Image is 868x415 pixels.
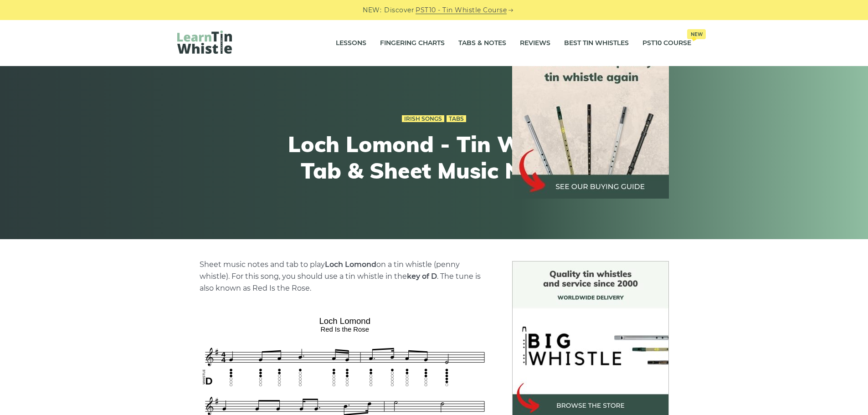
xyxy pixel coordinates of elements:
a: PST10 CourseNew [642,32,691,55]
img: tin whistle buying guide [512,42,669,199]
strong: Loch Lomond [325,260,376,269]
a: Fingering Charts [380,32,445,55]
a: Lessons [336,32,366,55]
p: Sheet music notes and tab to play on a tin whistle (penny whistle). For this song, you should use... [200,259,490,294]
h1: Loch Lomond - Tin Whistle Tab & Sheet Music Notes [267,131,602,184]
img: LearnTinWhistle.com [177,31,232,54]
a: Tabs [447,115,466,123]
a: Reviews [520,32,550,55]
a: Best Tin Whistles [564,32,629,55]
a: Tabs & Notes [458,32,506,55]
strong: key of D [407,272,437,281]
span: New [687,29,706,39]
a: Irish Songs [402,115,444,123]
